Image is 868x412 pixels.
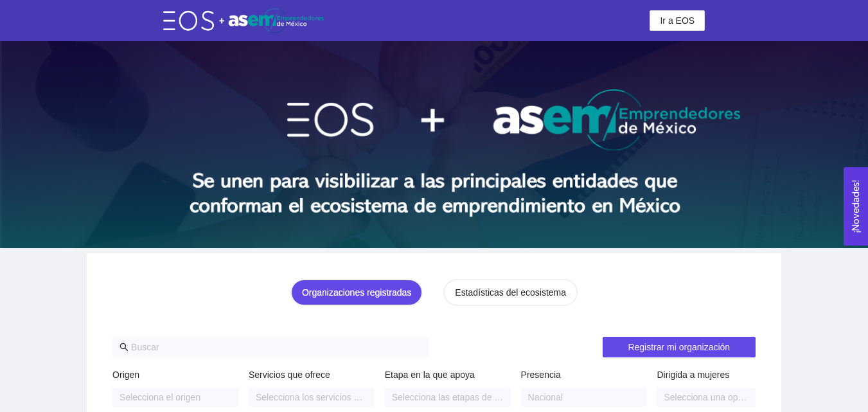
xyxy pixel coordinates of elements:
[120,343,128,352] span: search
[455,285,566,300] div: Estadísticas del ecosistema
[603,337,756,357] button: Registrar mi organización
[521,368,561,382] label: Presencia
[302,285,411,300] div: Organizaciones registradas
[385,368,475,382] label: Etapa en la que apoya
[844,167,868,246] button: Open Feedback Widget
[628,340,730,354] span: Registrar mi organización
[657,368,729,382] label: Dirigida a mujeres
[249,368,330,382] label: Servicios que ofrece
[163,8,324,32] img: eos-asem-logo.38b026ae.png
[650,10,705,31] button: Ir a EOS
[660,13,695,28] span: Ir a EOS
[112,368,139,382] label: Origen
[131,340,421,354] input: Buscar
